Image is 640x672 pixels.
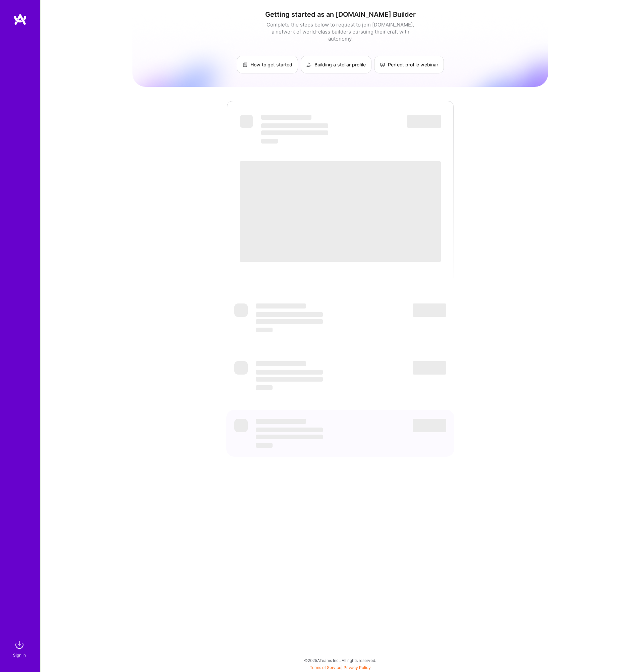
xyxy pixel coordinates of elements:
[234,419,248,432] span: ‌
[13,652,26,659] div: Sign In
[256,361,306,366] span: ‌
[132,10,548,18] h1: Getting started as an [DOMAIN_NAME] Builder
[256,370,323,375] span: ‌
[240,161,441,262] span: ‌
[413,361,446,375] span: ‌
[256,385,273,390] span: ‌
[13,13,27,25] img: logo
[256,419,306,424] span: ‌
[13,638,26,652] img: sign in
[306,62,312,67] img: Building a stellar profile
[413,303,446,317] span: ‌
[265,21,416,42] div: Complete the steps below to request to join [DOMAIN_NAME], a network of world-class builders purs...
[261,123,328,128] span: ‌
[14,638,26,659] a: sign inSign In
[310,665,371,670] span: |
[261,130,328,135] span: ‌
[237,56,298,73] a: How to get started
[234,303,248,317] span: ‌
[234,361,248,375] span: ‌
[310,665,341,670] a: Terms of Service
[380,62,385,67] img: Perfect profile webinar
[261,115,311,120] span: ‌
[256,435,323,439] span: ‌
[256,319,323,324] span: ‌
[256,377,323,382] span: ‌
[261,139,278,144] span: ‌
[374,56,444,73] a: Perfect profile webinar
[256,443,273,448] span: ‌
[240,115,253,128] span: ‌
[301,56,371,73] a: Building a stellar profile
[40,652,640,669] div: © 2025 ATeams Inc., All rights reserved.
[242,62,248,67] img: How to get started
[256,328,273,332] span: ‌
[413,419,446,432] span: ‌
[344,665,371,670] a: Privacy Policy
[256,428,323,432] span: ‌
[407,115,441,128] span: ‌
[256,312,323,317] span: ‌
[256,303,306,309] span: ‌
